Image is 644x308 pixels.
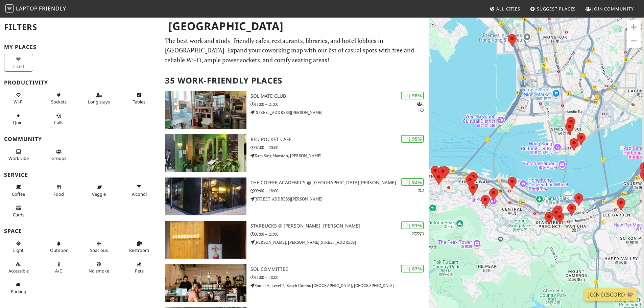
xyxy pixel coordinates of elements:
[627,34,641,48] button: Zoom out
[44,259,73,277] button: A/C
[251,152,429,159] p: Kam Sing Mansion, [PERSON_NAME]
[165,134,246,172] img: Red Pocket Cafe
[251,196,429,202] p: [STREET_ADDRESS][PERSON_NAME]
[165,70,425,91] h2: 35 Work-Friendly Places
[4,17,157,38] h2: Filters
[251,231,429,237] p: 07:00 – 21:00
[53,191,64,197] span: Food
[251,223,429,229] h3: Starbucks @ [PERSON_NAME], [PERSON_NAME]
[13,247,24,253] span: Natural light
[8,268,29,274] span: Accessible
[85,238,114,256] button: Spacious
[125,238,154,256] button: Restroom
[51,155,66,161] span: Group tables
[4,44,157,50] h3: My Places
[4,136,157,142] h3: Community
[44,110,73,128] button: Calls
[401,265,424,273] div: | 87%
[129,247,149,253] span: Restroom
[165,221,246,259] img: Starbucks @ Wan Chai, Hennessy Rd
[4,259,33,277] button: Accessible
[4,90,33,108] button: Wi-Fi
[251,266,429,272] h3: SOL Committee
[161,177,429,215] a: The Coffee Academics @ Sai Yuen Lane | 92% 2 The Coffee Academics @ [GEOGRAPHIC_DATA][PERSON_NAME...
[5,3,66,15] a: LaptopFriendly LaptopFriendly
[401,221,424,229] div: | 91%
[4,279,33,297] button: Parking
[12,191,25,197] span: Coffee
[44,146,73,164] button: Groups
[161,91,429,129] a: SOL Mate Club | 98% 11 SOL Mate Club 11:00 – 21:00 [STREET_ADDRESS][PERSON_NAME]
[4,238,33,256] button: Light
[165,177,246,215] img: The Coffee Academics @ Sai Yuen Lane
[251,239,429,245] p: [PERSON_NAME], [PERSON_NAME][STREET_ADDRESS]
[135,268,144,274] span: Pet friendly
[125,259,154,277] button: Pets
[163,17,428,35] h1: [GEOGRAPHIC_DATA]
[251,109,429,116] p: [STREET_ADDRESS][PERSON_NAME]
[627,20,641,34] button: Zoom in
[251,101,429,108] p: 11:00 – 21:00
[50,247,68,253] span: Outdoor area
[4,202,33,220] button: Cards
[92,191,106,197] span: Veggie
[496,6,520,12] span: All Cities
[165,264,246,302] img: SOL Committee
[55,268,62,274] span: Air conditioned
[51,99,67,105] span: Power sockets
[412,231,424,237] p: 2 2
[592,6,634,12] span: Join Community
[90,247,108,253] span: Spacious
[251,93,429,99] h3: SOL Mate Club
[251,188,429,194] p: 09:00 – 18:00
[161,221,429,259] a: Starbucks @ Wan Chai, Hennessy Rd | 91% 22 Starbucks @ [PERSON_NAME], [PERSON_NAME] 07:00 – 21:00...
[125,182,154,199] button: Alcohol
[4,228,157,234] h3: Space
[4,79,157,86] h3: Productivity
[11,288,26,294] span: Parking
[133,99,145,105] span: Work-friendly tables
[401,135,424,143] div: | 95%
[39,5,66,12] span: Friendly
[4,172,157,178] h3: Service
[8,155,29,161] span: People working
[401,92,424,99] div: | 98%
[89,268,109,274] span: Smoke free
[85,259,114,277] button: No smoke
[14,99,23,105] span: Stable Wi-Fi
[418,187,424,194] p: 2
[161,264,429,302] a: SOL Committee | 87% SOL Committee 11:00 – 18:00 Shop 1A, Level 2, Beach Comm. [GEOGRAPHIC_DATA], ...
[44,182,73,199] button: Food
[251,180,429,186] h3: The Coffee Academics @ [GEOGRAPHIC_DATA][PERSON_NAME]
[527,3,579,15] a: Suggest Places
[16,5,38,12] span: Laptop
[132,191,147,197] span: Alcohol
[161,134,429,172] a: Red Pocket Cafe | 95% Red Pocket Cafe 07:00 – 20:00 Kam Sing Mansion, [PERSON_NAME]
[4,110,33,128] button: Quiet
[165,91,246,129] img: SOL Mate Club
[537,6,576,12] span: Suggest Places
[165,36,425,65] p: The best work and study-friendly cafes, restaurants, libraries, and hotel lobbies in [GEOGRAPHIC_...
[417,101,424,114] p: 1 1
[88,99,110,105] span: Long stays
[125,90,154,108] button: Tables
[487,3,523,15] a: All Cities
[13,119,24,125] span: Quiet
[251,144,429,151] p: 07:00 – 20:00
[4,182,33,199] button: Coffee
[401,178,424,186] div: | 92%
[85,90,114,108] button: Long stays
[44,90,73,108] button: Sockets
[251,274,429,281] p: 11:00 – 18:00
[583,3,637,15] a: Join Community
[54,119,63,125] span: Video/audio calls
[251,282,429,289] p: Shop 1A, Level 2, Beach Comm. [GEOGRAPHIC_DATA], [GEOGRAPHIC_DATA]
[5,4,14,13] img: LaptopFriendly
[44,238,73,256] button: Outdoor
[13,212,24,218] span: Credit cards
[85,182,114,199] button: Veggie
[4,146,33,164] button: Work vibe
[251,137,429,142] h3: Red Pocket Cafe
